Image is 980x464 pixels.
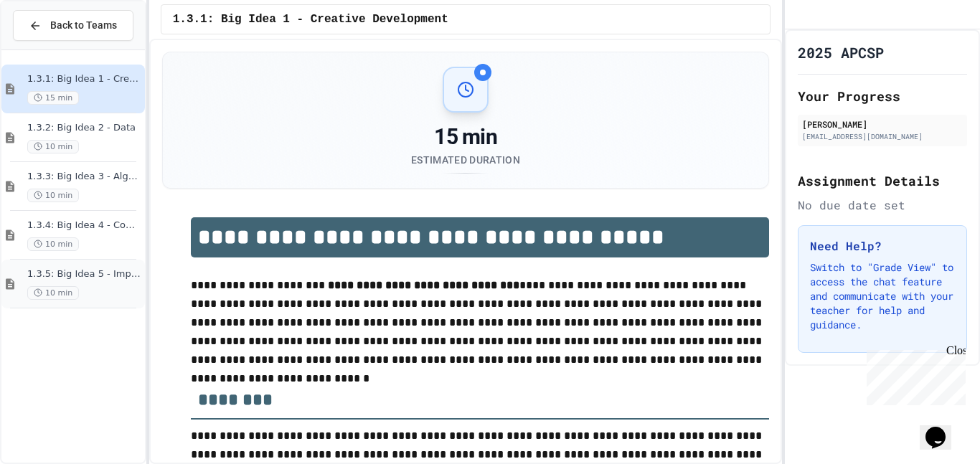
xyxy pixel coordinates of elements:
h3: Need Help? [810,237,955,255]
span: 10 min [27,140,79,153]
span: 1.3.5: Big Idea 5 - Impact of Computing [27,268,142,280]
p: Switch to "Grade View" to access the chat feature and communicate with your teacher for help and ... [810,260,955,332]
span: 1.3.3: Big Idea 3 - Algorithms and Programming [27,171,142,183]
div: No due date set [798,197,967,214]
span: 1.3.1: Big Idea 1 - Creative Development [173,11,448,28]
span: 10 min [27,237,79,251]
span: 15 min [27,91,79,105]
iframe: chat widget [920,407,966,450]
span: 1.3.4: Big Idea 4 - Computing Systems and Networks [27,219,142,232]
div: [PERSON_NAME] [802,118,963,131]
div: Chat with us now!Close [6,6,99,91]
h1: 2025 APCSP [798,42,884,62]
iframe: chat widget [861,344,966,405]
h2: Your Progress [798,86,967,106]
span: Back to Teams [50,18,117,33]
div: 15 min [411,124,520,150]
h2: Assignment Details [798,171,967,191]
span: 1.3.2: Big Idea 2 - Data [27,122,142,134]
div: [EMAIL_ADDRESS][DOMAIN_NAME] [802,131,963,142]
span: 10 min [27,189,79,202]
div: Estimated Duration [411,153,520,167]
span: 10 min [27,286,79,300]
button: Back to Teams [13,10,133,41]
span: 1.3.1: Big Idea 1 - Creative Development [27,73,142,85]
